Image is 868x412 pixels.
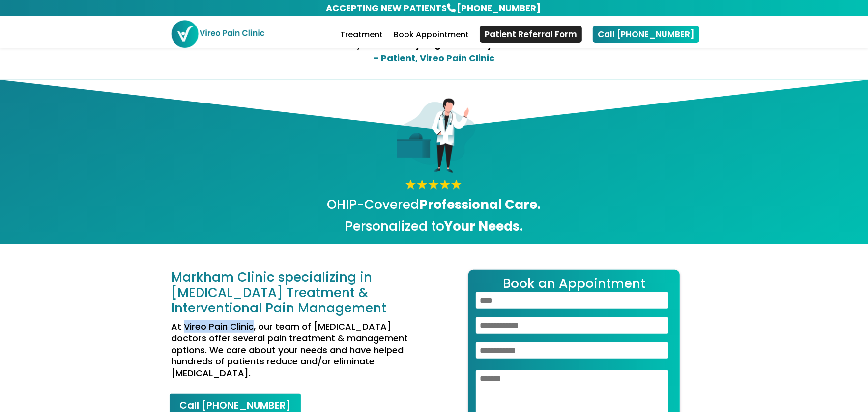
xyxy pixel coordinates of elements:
h2: Markham Clinic specializing in [MEDICAL_DATA] Treatment & Interventional Pain Management [171,270,417,321]
strong: Your Needs. [444,217,523,235]
strong: Professional Care. [420,196,541,213]
img: 5_star-final [405,179,463,192]
h2: Book an Appointment [476,277,672,292]
strong: – Patient, Vireo Pain Clinic [374,52,495,64]
a: Patient Referral Form [480,26,582,43]
img: Vireo Pain Clinic [171,20,265,48]
a: [PHONE_NUMBER] [456,1,542,15]
h2: OHIP-Covered [171,197,697,218]
a: Treatment [340,31,383,48]
img: Doctors-Vireo-Pain-Clinic-Markham-Chronic-Pain-Treatment-Interventional-Pain-Management-Nerve Blo... [390,90,478,179]
a: Call [PHONE_NUMBER] [593,26,699,43]
h2: Personalized to [171,218,697,240]
p: At Vireo Pain Clinic, our team of [MEDICAL_DATA] doctors offer several pain treatment & managemen... [171,321,417,379]
a: Book Appointment [394,31,469,48]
